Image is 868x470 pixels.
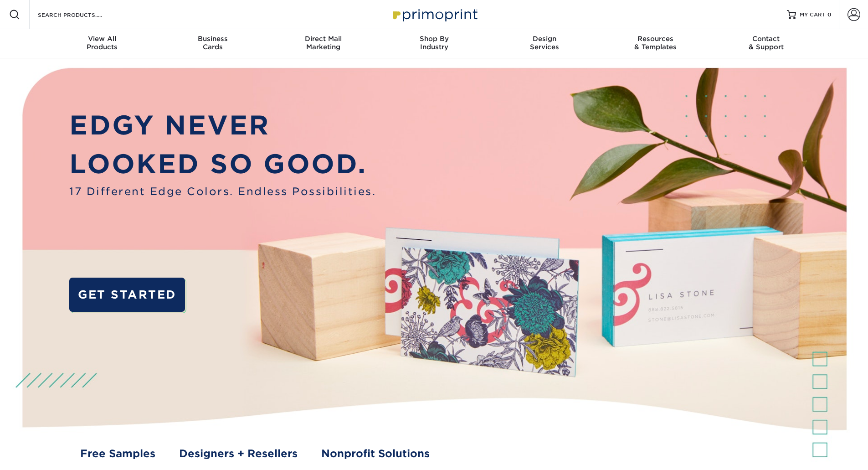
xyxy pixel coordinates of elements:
[37,9,126,20] input: SEARCH PRODUCTS.....
[47,29,158,58] a: View AllProducts
[268,35,379,51] div: Marketing
[600,35,711,43] span: Resources
[827,11,832,18] span: 0
[389,5,480,24] img: Primoprint
[489,35,600,43] span: Design
[69,145,376,184] p: LOOKED SO GOOD.
[489,29,600,58] a: DesignServices
[800,11,826,19] span: MY CART
[179,446,298,461] a: Designers + Resellers
[268,29,379,58] a: Direct MailMarketing
[711,29,822,58] a: Contact& Support
[600,29,711,58] a: Resources& Templates
[69,106,376,145] p: EDGY NEVER
[379,35,489,43] span: Shop By
[600,35,711,51] div: & Templates
[711,35,822,51] div: & Support
[268,35,379,43] span: Direct Mail
[321,446,430,461] a: Nonprofit Solutions
[711,35,822,43] span: Contact
[379,35,489,51] div: Industry
[157,35,268,51] div: Cards
[47,35,158,51] div: Products
[157,29,268,58] a: BusinessCards
[80,446,155,461] a: Free Samples
[69,278,185,312] a: GET STARTED
[47,35,158,43] span: View All
[157,35,268,43] span: Business
[69,184,376,199] span: 17 Different Edge Colors. Endless Possibilities.
[379,29,489,58] a: Shop ByIndustry
[489,35,600,51] div: Services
